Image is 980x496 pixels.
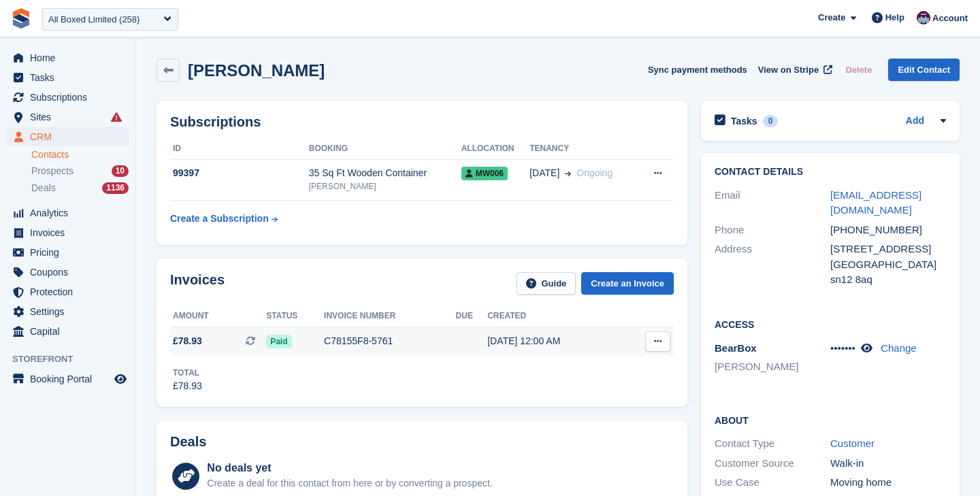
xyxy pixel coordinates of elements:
div: Create a Subscription [170,212,269,226]
a: Create an Invoice [581,272,674,295]
span: Paid [266,335,291,348]
a: Customer [830,437,875,449]
button: Sync payment methods [648,59,747,81]
div: £78.93 [173,379,202,393]
a: Preview store [112,371,129,387]
span: CRM [30,127,112,146]
span: BearBox [715,342,757,354]
div: 35 Sq Ft Wooden Container [309,166,461,180]
a: menu [7,263,129,282]
span: Ongoing [576,167,612,178]
a: Deals 1136 [31,181,129,195]
div: 99397 [170,166,309,180]
span: Analytics [30,203,112,222]
h2: Invoices [170,272,225,295]
span: ••••••• [830,342,855,354]
div: Contact Type [715,436,830,452]
a: menu [7,48,129,67]
span: £78.93 [173,334,202,348]
span: Coupons [30,263,112,282]
a: menu [7,203,129,222]
div: [STREET_ADDRESS] [830,242,946,257]
li: [PERSON_NAME] [715,359,830,375]
div: C78155F8-5761 [324,334,456,348]
button: Delete [840,59,877,81]
th: Created [487,305,621,327]
span: Protection [30,282,112,301]
span: Prospects [31,165,73,178]
span: Subscriptions [30,88,112,107]
div: 0 [763,115,779,127]
div: [PHONE_NUMBER] [830,222,946,238]
span: Account [932,12,968,25]
div: 10 [112,165,129,177]
a: menu [7,88,129,107]
span: Tasks [30,68,112,87]
th: Tenancy [529,138,637,160]
a: Add [906,114,924,129]
span: Capital [30,322,112,341]
div: sn12 8aq [830,272,946,288]
th: Status [266,305,324,327]
a: menu [7,127,129,146]
h2: Tasks [731,115,757,127]
div: [DATE] 12:00 AM [487,334,621,348]
a: menu [7,302,129,321]
span: Sites [30,108,112,127]
img: Brian Young [917,11,930,24]
div: All Boxed Limited (258) [48,13,140,27]
span: Booking Portal [30,369,112,388]
th: Allocation [461,138,529,160]
div: [PERSON_NAME] [309,180,461,193]
a: menu [7,322,129,341]
div: [GEOGRAPHIC_DATA] [830,257,946,273]
div: Email [715,188,830,218]
span: View on Stripe [758,63,819,77]
span: [DATE] [529,166,559,180]
span: Pricing [30,243,112,262]
th: Invoice number [324,305,456,327]
a: menu [7,108,129,127]
a: Contacts [31,148,129,161]
a: Prospects 10 [31,164,129,178]
div: Total [173,367,202,379]
a: [EMAIL_ADDRESS][DOMAIN_NAME] [830,189,921,216]
div: Address [715,242,830,288]
a: menu [7,68,129,87]
div: Phone [715,222,830,238]
span: Settings [30,302,112,321]
img: stora-icon-8386f47178a22dfd0bd8f6a31ec36ba5ce8667c1dd55bd0f319d3a0aa187defe.svg [11,8,31,29]
div: Walk-in [830,456,946,472]
span: Invoices [30,223,112,242]
a: Change [881,342,917,354]
a: menu [7,282,129,301]
th: Booking [309,138,461,160]
span: MW006 [461,167,508,180]
div: No deals yet [207,460,492,476]
div: Create a deal for this contact from here or by converting a prospect. [207,476,492,491]
a: Create a Subscription [170,206,278,231]
h2: Access [715,317,946,331]
div: 1136 [102,182,129,194]
div: Customer Source [715,456,830,472]
h2: Subscriptions [170,114,674,130]
h2: Deals [170,434,206,450]
h2: About [715,413,946,427]
a: View on Stripe [753,59,835,81]
span: Storefront [12,352,135,366]
th: Amount [170,305,266,327]
div: Use Case [715,475,830,491]
span: Create [818,11,845,24]
th: ID [170,138,309,160]
span: Deals [31,182,56,195]
a: Edit Contact [888,59,960,81]
span: Help [885,11,904,24]
span: Home [30,48,112,67]
i: Smart entry sync failures have occurred [111,112,122,122]
div: Moving home [830,475,946,491]
a: menu [7,243,129,262]
h2: Contact Details [715,167,946,178]
a: Guide [517,272,576,295]
th: Due [456,305,488,327]
a: menu [7,369,129,388]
